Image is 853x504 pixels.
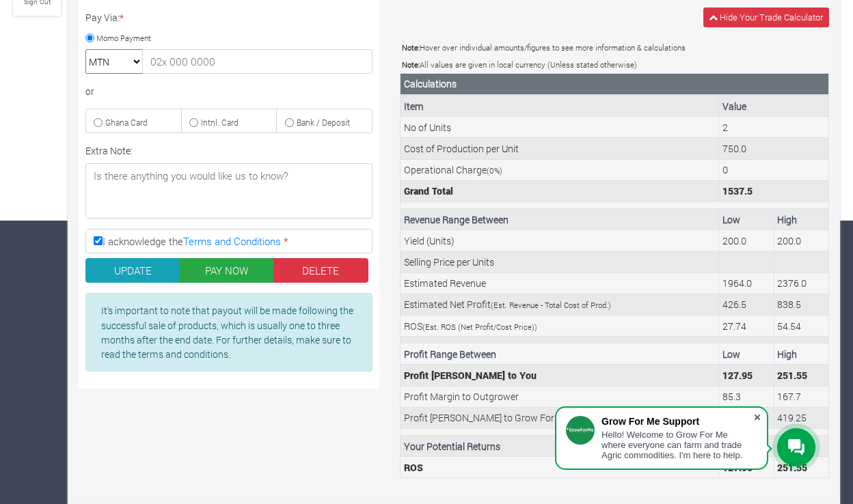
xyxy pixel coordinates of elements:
button: UPDATE [85,258,180,283]
td: ROS [401,457,719,478]
td: Your estimated maximum ROS (Net Profit/Cost Price) [774,316,828,337]
td: No of Units [401,117,719,138]
span: 0 [489,165,494,176]
td: Outgrower Profit Margin (Min Estimated Profit * Outgrower Profit Margin) [719,386,774,407]
td: Your estimated maximum Yield [774,230,828,251]
td: Your Profit Margin (Min Estimated Profit * Profit Margin) [719,365,774,386]
td: Estimated Revenue [401,272,719,294]
input: Intnl. Card [189,118,198,127]
b: Note: [402,42,420,53]
td: Your estimated Profit to be made (Estimated Revenue - Total Cost of Production) [719,294,774,315]
b: Your Potential Returns [404,440,500,453]
small: Ghana Card [105,117,148,128]
td: Your estimated Profit to be made (Estimated Revenue - Total Cost of Production) [774,294,828,315]
td: Your estimated Revenue expected (Grand Total * Max. Est. Revenue Percentage) [774,272,828,294]
div: or [85,84,373,98]
td: Operational Charge [401,159,719,180]
td: This is the cost of a Unit [719,138,829,159]
b: Revenue Range Between [404,213,509,226]
td: Your estimated Revenue expected (Grand Total * Min. Est. Revenue Percentage) [719,272,774,294]
input: Ghana Card [94,118,103,127]
td: Selling Price per Units [401,251,719,272]
small: ( %) [487,165,502,176]
input: 02x 000 0000 [142,49,373,74]
small: Momo Payment [96,32,151,42]
small: Intnl. Card [201,117,239,128]
td: Cost of Production per Unit [401,138,719,159]
td: Estimated Net Profit [401,294,719,315]
p: It's important to note that payout will be made following the successful sale of products, which ... [101,303,357,361]
th: Calculations [401,73,829,95]
div: Grow For Me Support [601,416,753,427]
td: Grow For Me Profit Margin (Max Estimated Profit * Grow For Me Profit Margin) [774,407,828,428]
b: Note: [402,59,420,70]
b: Profit Range Between [404,348,496,361]
td: Profit [PERSON_NAME] to You [401,365,719,386]
td: Outgrower Profit Margin (Max Estimated Profit * Outgrower Profit Margin) [774,386,828,407]
b: High [777,213,797,226]
label: Pay Via: [85,10,124,25]
td: Your Profit Margin (Max Estimated Profit * Profit Margin) [774,365,828,386]
td: Yield (Units) [401,230,719,251]
td: Your estimated maximum Selling Price per Unit [774,251,828,272]
td: Your estimated minimum Selling Price per Unit [719,251,774,272]
input: Momo Payment [85,33,94,42]
b: High [777,348,797,361]
b: Low [722,348,740,361]
b: Grand Total [404,184,453,197]
td: This is the operational charge by Grow For Me [719,159,829,180]
label: I acknowledge the [85,229,373,253]
td: Your estimated minimum Yield [719,230,774,251]
small: All values are given in local currency (Unless stated otherwise) [402,59,637,70]
button: PAY NOW [180,258,275,283]
b: Low [722,213,740,226]
b: Item [404,100,424,113]
small: Bank / Deposit [297,117,350,128]
input: I acknowledge theTerms and Conditions * [94,236,103,245]
div: Hello! Welcome to Grow For Me where everyone can farm and trade Agric commodities. I'm here to help. [601,430,753,460]
td: This is the Total Cost. (Unit Cost + (Operational Charge * Unit Cost)) * No of Units [719,180,829,201]
td: ROS [401,316,719,337]
label: Extra Note: [85,143,133,158]
input: Bank / Deposit [285,118,294,127]
a: Terms and Conditions [183,234,281,248]
td: Profit Margin to Outgrower [401,386,719,407]
small: Hover over individual amounts/figures to see more information & calculations [402,42,686,53]
small: (Est. ROS (Net Profit/Cost Price)) [422,322,537,332]
td: Your estimated minimum ROS (Net Profit/Cost Price) [719,316,774,337]
td: This is the number of Units [719,117,829,138]
td: Profit [PERSON_NAME] to Grow For Me [401,407,719,428]
small: (Est. Revenue - Total Cost of Prod.) [491,300,611,310]
button: DELETE [273,258,368,283]
b: Value [722,100,746,113]
span: Hide Your Trade Calculator [720,11,823,23]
